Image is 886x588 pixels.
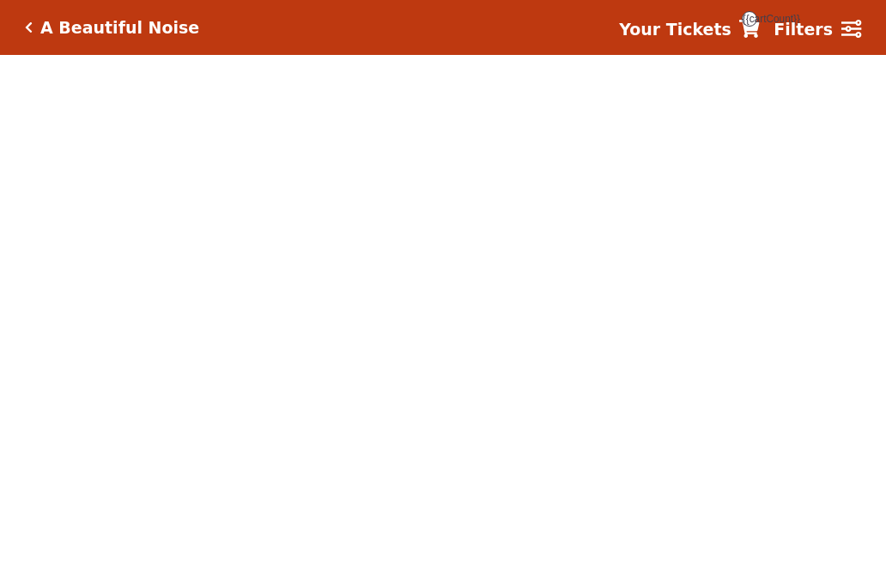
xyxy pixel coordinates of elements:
[774,20,833,39] strong: Filters
[774,17,861,42] a: Filters
[40,18,199,38] h5: A Beautiful Noise
[619,20,731,39] strong: Your Tickets
[619,17,760,42] a: Your Tickets {{cartCount}}
[25,21,33,33] a: Click here to go back to filters
[742,11,757,27] span: {{cartCount}}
